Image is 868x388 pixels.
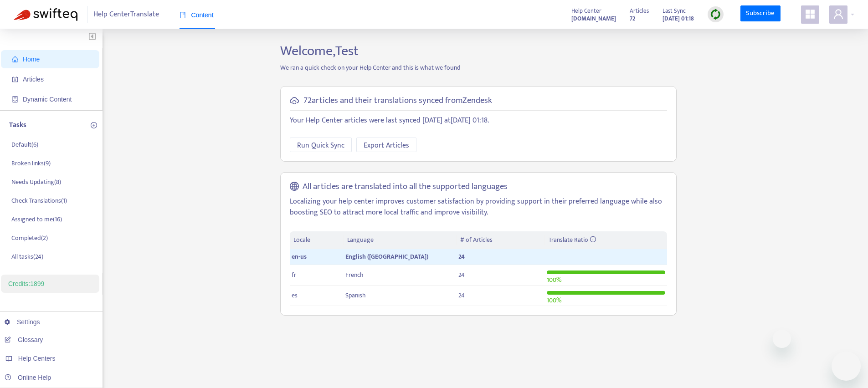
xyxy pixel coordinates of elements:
p: Your Help Center articles were last synced [DATE] at [DATE] 01:18 . [290,115,667,126]
span: Run Quick Sync [297,140,344,151]
span: Articles [630,6,649,16]
th: # of Articles [457,231,544,249]
h5: 72 articles and their translations synced from Zendesk [303,96,492,106]
span: container [12,96,18,102]
p: All tasks ( 24 ) [11,252,43,261]
p: Assigned to me ( 16 ) [11,214,62,224]
a: Glossary [5,336,43,343]
iframe: Close message [773,330,791,348]
span: Dynamic Content [23,96,72,103]
span: es [292,290,298,301]
p: Localizing your help center improves customer satisfaction by providing support in their preferre... [290,196,667,218]
h5: All articles are translated into all the supported languages [303,182,508,192]
span: cloud-sync [290,96,299,105]
span: en-us [292,251,307,262]
span: plus-circle [91,122,97,128]
span: book [180,12,186,18]
span: global [290,182,299,192]
span: 24 [458,290,465,301]
span: Last Sync [663,6,686,16]
span: Content [180,11,214,19]
p: Tasks [9,120,26,131]
p: Needs Updating ( 8 ) [11,177,61,187]
p: Completed ( 2 ) [11,233,48,243]
span: Help Centers [18,355,56,362]
span: English ([GEOGRAPHIC_DATA]) [345,251,428,262]
span: 100 % [547,275,561,285]
button: Run Quick Sync [290,138,352,152]
div: Translate Ratio [549,235,663,245]
span: user [833,9,844,20]
th: Locale [290,231,344,249]
span: Home [23,56,40,63]
strong: [DATE] 01:18 [663,14,694,24]
span: fr [292,270,296,280]
strong: [DOMAIN_NAME] [571,14,616,24]
th: Language [344,231,457,249]
span: 24 [458,251,465,262]
p: Broken links ( 9 ) [11,158,51,168]
p: We ran a quick check on your Help Center and this is what we found [273,63,683,72]
span: Help Center [571,6,601,16]
a: [DOMAIN_NAME] [571,13,616,24]
span: French [345,270,364,280]
p: Default ( 6 ) [11,140,38,149]
p: Check Translations ( 1 ) [11,196,67,205]
img: sync.dc5367851b00ba804db3.png [710,9,721,20]
span: Export Articles [364,140,409,151]
span: Help Center Translate [93,6,159,23]
span: Welcome, Test [280,40,359,62]
a: Subscribe [740,5,781,22]
iframe: Button to launch messaging window [832,352,861,381]
img: Swifteq [14,8,77,21]
span: Spanish [345,290,366,301]
button: Export Articles [356,138,416,152]
span: appstore [805,9,816,20]
span: account-book [12,76,18,82]
span: 100 % [547,295,561,306]
span: Articles [23,76,44,83]
span: home [12,56,18,62]
a: Settings [5,318,40,326]
strong: 72 [630,14,635,24]
a: Credits:1899 [8,280,44,287]
span: 24 [458,270,465,280]
a: Online Help [5,374,51,381]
